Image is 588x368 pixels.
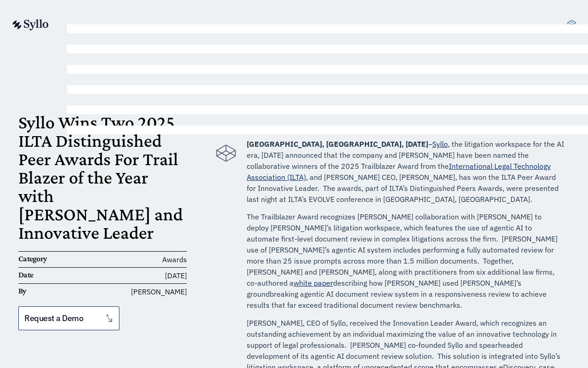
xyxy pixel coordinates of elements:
[131,286,187,297] span: [PERSON_NAME]
[247,139,428,149] strong: [GEOGRAPHIC_DATA], [GEOGRAPHIC_DATA], [DATE]
[24,314,83,322] span: Request a Demo
[432,139,448,149] a: Syllo
[162,255,187,264] span: Awards
[294,278,333,287] a: white paper
[247,211,565,310] p: The Trailblazer Award recognizes [PERSON_NAME] collaboration with [PERSON_NAME] to deploy [PERSON...
[18,254,74,264] h6: Category
[18,286,74,296] h6: By
[18,270,74,280] h6: Date
[18,113,187,242] h1: Syllo Wins Two 2025 ILTA Distinguished Peer Awards For Trail Blazer of the Year with [PERSON_NAME...
[247,138,565,205] p: – , the litigation workspace for the AI era, [DATE] announced that the company and [PERSON_NAME] ...
[11,19,49,30] img: syllo
[18,306,119,330] a: Request a Demo
[165,271,187,280] time: [DATE]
